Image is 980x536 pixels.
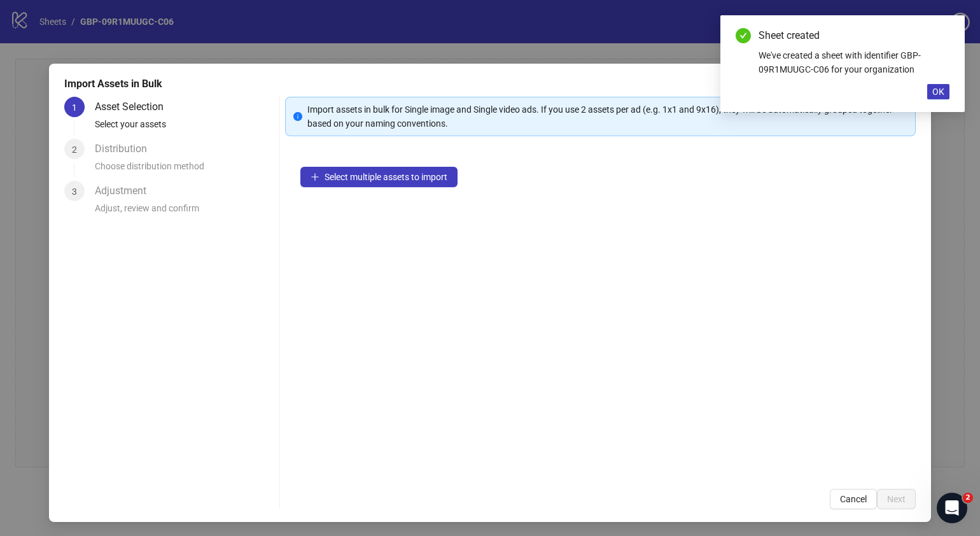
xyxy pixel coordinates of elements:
[64,76,916,92] div: Import Assets in Bulk
[877,489,916,509] button: Next
[95,117,274,139] div: Select your assets
[95,201,274,223] div: Adjust, review and confirm
[935,28,949,42] a: Close
[95,181,157,201] div: Adjustment
[736,28,751,43] span: check-circle
[927,84,949,99] button: OK
[932,87,944,97] span: OK
[759,48,949,76] div: We've created a sheet with identifier GBP-09R1MUUGC-C06 for your organization
[95,159,274,181] div: Choose distribution method
[293,112,302,121] span: info-circle
[830,489,877,509] button: Cancel
[300,167,458,187] button: Select multiple assets to import
[307,102,907,130] div: Import assets in bulk for Single image and Single video ads. If you use 2 assets per ad (e.g. 1x1...
[95,139,157,159] div: Distribution
[963,493,973,503] span: 2
[937,493,967,523] iframe: Intercom live chat
[95,97,174,117] div: Asset Selection
[72,145,77,155] span: 2
[325,172,447,182] span: Select multiple assets to import
[759,28,949,43] div: Sheet created
[840,494,867,504] span: Cancel
[72,102,77,113] span: 1
[311,173,319,181] span: plus
[72,187,77,197] span: 3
